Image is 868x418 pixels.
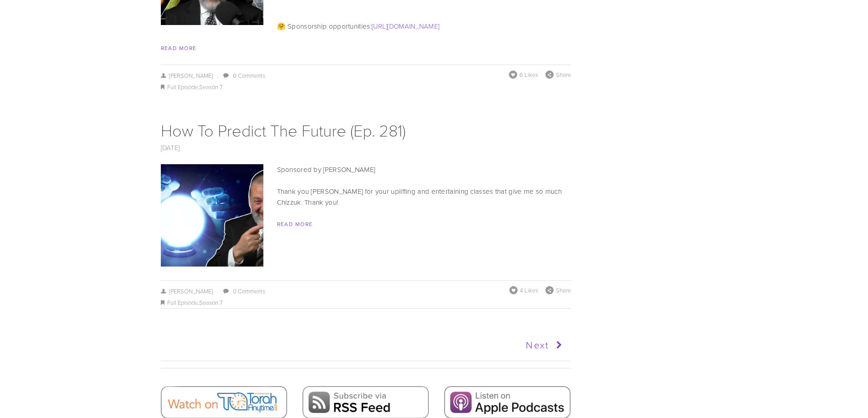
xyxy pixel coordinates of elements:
[213,287,222,295] span: /
[520,286,538,294] span: 4 Likes
[161,44,197,52] a: Read More
[161,143,180,152] a: [DATE]
[545,71,571,79] div: Share
[233,287,265,295] a: 0 Comments
[161,71,213,80] a: [PERSON_NAME]
[121,164,303,267] img: How To Predict The Future (Ep. 281)
[161,82,571,93] div: ,
[167,298,198,307] a: Full Episode
[545,286,571,294] div: Share
[365,334,566,357] a: Next
[161,164,571,175] p: Sponsored by [PERSON_NAME]
[519,71,538,79] span: 6 Likes
[161,186,571,208] p: Thank you [PERSON_NAME] for your uplifting and entertaining classes that give me so much Chizzuk....
[161,297,571,308] div: ,
[161,287,213,295] a: [PERSON_NAME]
[199,298,223,307] a: Season 7
[161,21,571,32] p: 🤗 Sponsorship opportunities:
[199,83,223,91] a: Season 7
[277,220,313,228] a: Read More
[161,119,406,141] a: How To Predict The Future (Ep. 281)
[167,83,198,91] a: Full Episode
[372,21,439,31] a: [URL][DOMAIN_NAME]
[213,71,222,80] span: /
[233,71,265,80] a: 0 Comments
